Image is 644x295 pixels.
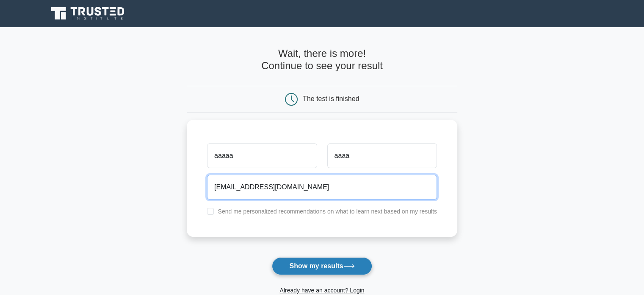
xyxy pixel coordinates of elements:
h4: Wait, there is more! Continue to see your result [187,48,457,72]
a: Already have an account? Login [279,287,364,294]
input: Last name [327,143,437,168]
button: Show my results [272,257,372,275]
label: Send me personalized recommendations on what to learn next based on my results [218,208,437,215]
input: First name [207,143,317,168]
input: Email [207,175,437,199]
div: The test is finished [303,95,359,102]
